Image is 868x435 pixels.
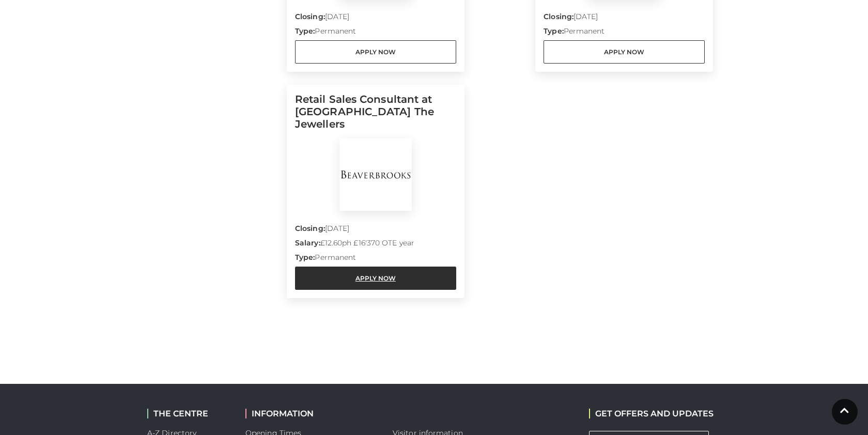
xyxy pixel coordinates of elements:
h5: Retail Sales Consultant at [GEOGRAPHIC_DATA] The Jewellers [295,93,456,138]
p: Permanent [295,252,456,267]
strong: Closing: [295,12,325,21]
p: £12.60ph £16'370 OTE year [295,238,456,252]
strong: Closing: [295,224,325,233]
a: Apply Now [295,40,456,64]
strong: Type: [295,26,315,36]
h2: INFORMATION [245,409,377,418]
h2: THE CENTRE [147,409,230,418]
p: [DATE] [295,223,456,238]
h2: GET OFFERS AND UPDATES [589,409,714,418]
img: BeaverBrooks The Jewellers [339,138,412,211]
strong: Salary: [295,238,320,247]
a: Apply Now [295,267,456,290]
p: [DATE] [544,11,705,26]
a: Apply Now [544,40,705,64]
p: Permanent [295,26,456,40]
p: [DATE] [295,11,456,26]
p: Permanent [544,26,705,40]
strong: Type: [295,253,315,262]
strong: Closing: [544,12,574,21]
strong: Type: [544,26,563,36]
